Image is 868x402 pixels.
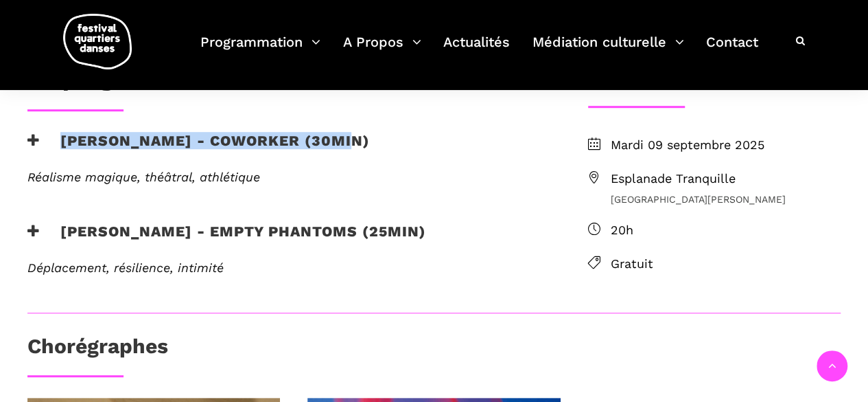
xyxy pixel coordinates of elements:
em: Réalisme magique, théâtral, athlétique [27,170,260,184]
img: logo-fqd-med [63,14,132,69]
span: 20h [611,221,841,241]
a: Actualités [443,30,510,71]
a: A Propos [343,30,421,71]
em: Déplacement, résilience, intimité [27,260,224,275]
a: Médiation culturelle [532,30,684,71]
h3: [PERSON_NAME] - coworker (30min) [27,132,370,166]
h3: [PERSON_NAME] - Empty phantoms (25min) [27,223,426,257]
span: Mardi 09 septembre 2025 [611,135,841,155]
a: Programmation [200,30,320,71]
span: Esplanade Tranquille [611,169,841,189]
span: [GEOGRAPHIC_DATA][PERSON_NAME] [611,192,841,207]
span: Gratuit [611,254,841,274]
a: Contact [706,30,758,71]
h3: Chorégraphes [27,334,168,368]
